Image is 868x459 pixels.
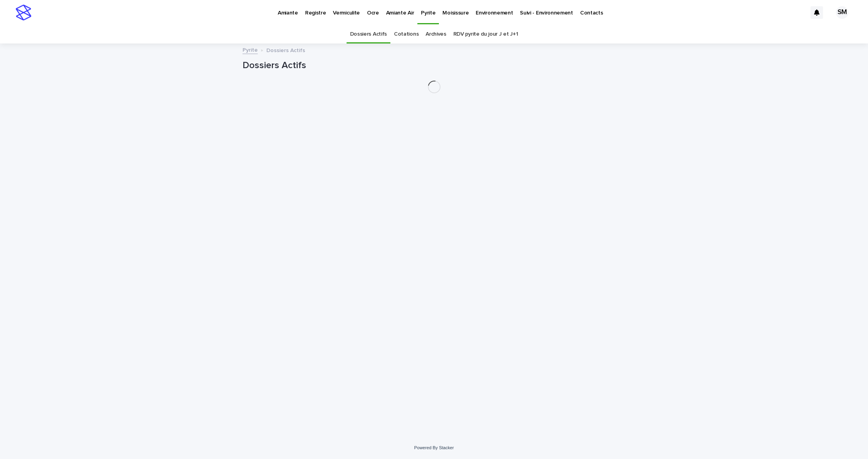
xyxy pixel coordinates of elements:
a: Dossiers Actifs [350,25,387,43]
a: Powered By Stacker [414,445,454,450]
p: Dossiers Actifs [266,45,305,54]
div: SM [836,6,848,19]
a: Cotations [394,25,419,43]
a: Pyrite [243,45,258,54]
a: RDV pyrite du jour J et J+1 [453,25,518,43]
a: Archives [426,25,446,43]
h1: Dossiers Actifs [243,60,626,71]
img: stacker-logo-s-only.png [16,5,31,20]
